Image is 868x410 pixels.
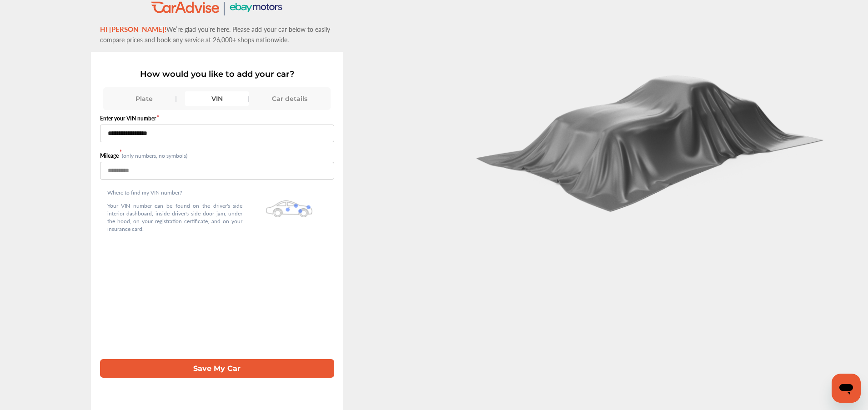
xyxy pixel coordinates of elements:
label: Enter your VIN number [100,115,334,122]
div: Car details [258,91,321,106]
span: Hi [PERSON_NAME]! [100,24,166,34]
div: Plate [112,91,176,106]
p: Your VIN number can be found on the driver's side interior dashboard, inside driver's side door j... [107,202,243,233]
label: Mileage [100,152,122,160]
small: (only numbers, no symbols) [122,152,187,160]
div: VIN [185,91,249,106]
p: Where to find my VIN number? [107,189,243,196]
span: We’re glad you’re here. Please add your car below to easily compare prices and book any service a... [100,25,330,44]
button: Save My Car [100,359,334,378]
iframe: Button to launch messaging window [832,374,861,403]
p: How would you like to add your car? [100,69,334,79]
img: olbwX0zPblBWoAAAAASUVORK5CYII= [266,200,312,217]
img: carCoverBlack.2823a3dccd746e18b3f8.png [469,65,833,212]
